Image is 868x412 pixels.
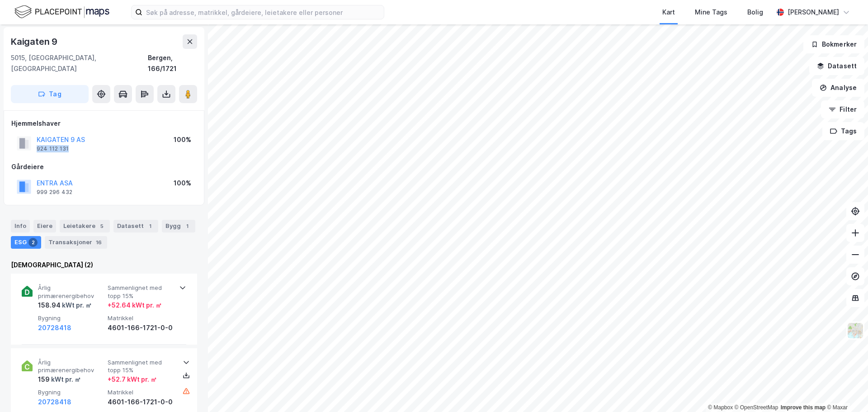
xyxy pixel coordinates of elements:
[37,189,72,196] div: 999 296 432
[803,35,864,53] button: Bokmerker
[61,300,92,311] div: kWt pr. ㎡
[108,359,174,374] span: Sammenlignet med topp 15%
[28,238,38,247] div: 2
[183,222,192,231] div: 1
[735,404,778,411] a: OpenStreetMap
[781,404,826,411] a: Improve this map
[11,260,197,270] div: [DEMOGRAPHIC_DATA] (2)
[97,222,106,231] div: 5
[148,52,197,74] div: Bergen, 166/1721
[695,7,727,18] div: Mine Tags
[11,220,30,232] div: Info
[38,374,81,385] div: 159
[142,5,384,19] input: Søk på adresse, matrikkel, gårdeiere, leietakere eller personer
[812,79,864,97] button: Analyse
[11,236,41,249] div: ESG
[108,314,174,322] span: Matrikkel
[821,100,864,118] button: Filter
[38,314,104,322] span: Bygning
[788,7,839,18] div: [PERSON_NAME]
[162,220,195,232] div: Bygg
[708,404,733,411] a: Mapbox
[108,397,174,407] div: 4601-166-1721-0-0
[747,7,763,18] div: Bolig
[847,322,864,339] img: Z
[37,145,69,152] div: 924 112 131
[809,57,864,75] button: Datasett
[33,220,56,232] div: Eiere
[38,322,71,333] button: 20728418
[823,369,868,412] iframe: Chat Widget
[662,7,675,18] div: Kart
[113,220,158,232] div: Datasett
[174,134,191,145] div: 100%
[108,388,174,396] span: Matrikkel
[823,369,868,412] div: Kontrollprogram for chat
[38,300,92,311] div: 158.94
[38,359,104,374] span: Årlig primærenergibehov
[94,238,104,247] div: 16
[11,52,148,74] div: 5015, [GEOGRAPHIC_DATA], [GEOGRAPHIC_DATA]
[60,220,110,232] div: Leietakere
[11,161,197,172] div: Gårdeiere
[108,374,157,385] div: + 52.7 kWt pr. ㎡
[38,397,71,407] button: 20728418
[108,300,162,311] div: + 52.64 kWt pr. ㎡
[50,374,81,385] div: kWt pr. ㎡
[11,85,89,103] button: Tag
[108,322,174,333] div: 4601-166-1721-0-0
[146,222,155,231] div: 1
[45,236,107,249] div: Transaksjoner
[822,122,864,140] button: Tags
[14,4,109,20] img: logo.f888ab2527a4732fd821a326f86c7f29.svg
[11,34,59,49] div: Kaigaten 9
[11,118,197,129] div: Hjemmelshaver
[38,388,104,396] span: Bygning
[174,178,191,189] div: 100%
[108,284,174,300] span: Sammenlignet med topp 15%
[38,284,104,300] span: Årlig primærenergibehov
